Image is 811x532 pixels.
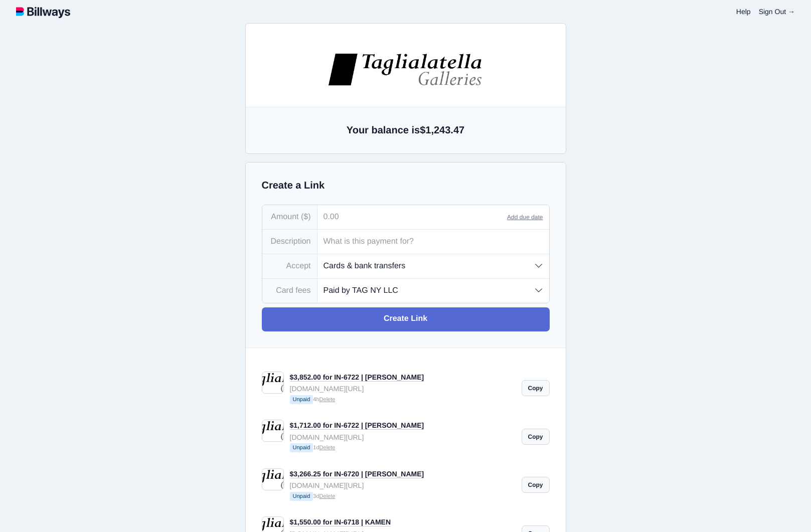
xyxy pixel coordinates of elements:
[262,179,550,193] h2: Create a Link
[16,5,70,18] img: logotype.svg
[522,380,550,396] a: Copy
[290,492,516,502] small: 3d
[317,205,508,229] input: 0.00
[319,445,336,451] a: Delete
[522,429,550,445] a: Copy
[262,307,550,331] a: Create Link
[290,432,516,443] div: [DOMAIN_NAME][URL]
[319,493,336,499] a: Delete
[262,205,317,229] div: Amount ($)
[184,172,390,185] p: $3,852.00
[327,52,484,87] img: images%2Flogos%2FNHEjR4F79tOipA5cvDi8LzgAg5H3-logo.jpg
[319,397,336,403] a: Delete
[290,395,516,405] small: 4h
[262,230,317,254] div: Description
[262,279,317,303] div: Card fees
[184,111,390,135] small: [STREET_ADDRESS][US_STATE]
[507,214,543,221] a: Add due date
[290,492,313,501] span: Unpaid
[208,60,366,95] img: images%2Flogos%2FNHEjR4F79tOipA5cvDi8LzgAg5H3-logo.jpg
[290,443,516,453] small: 1d
[184,243,390,267] input: Your name or business name
[290,395,313,404] span: Unpaid
[252,207,321,231] a: Apple Pay
[184,328,390,338] small: Card fee ($120.50) will be applied.
[736,8,751,16] a: Help
[420,125,464,136] span: $1,243.47
[184,268,390,292] input: Email (for receipt)
[290,373,424,382] a: $3,852.00 for IN-6722 | [PERSON_NAME]
[290,421,424,430] a: $1,712.00 for IN-6722 | [PERSON_NAME]
[262,254,317,278] div: Accept
[290,470,424,478] a: $3,266.25 for IN-6720 | [PERSON_NAME]
[184,157,390,170] p: IN-6722 | [PERSON_NAME]
[321,207,390,231] a: Bank transfer
[258,389,316,397] img: powered-by-stripe.svg
[290,383,516,394] div: [DOMAIN_NAME][URL]
[290,480,516,491] div: [DOMAIN_NAME][URL]
[759,8,795,16] a: Sign Out
[290,443,313,452] span: Unpaid
[184,350,390,375] button: Submit Payment
[190,299,384,309] iframe: Secure card payment input frame
[262,123,550,137] h2: Your balance is
[522,477,550,493] a: Copy
[290,518,391,526] a: $1,550.00 for IN-6718 | KAMEN
[317,230,549,254] input: What is this payment for?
